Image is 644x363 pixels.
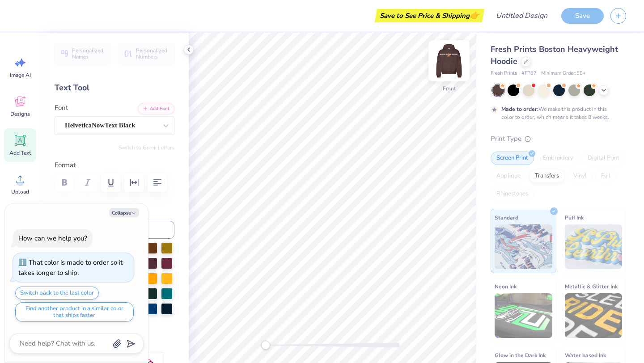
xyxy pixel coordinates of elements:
label: Font [55,103,68,113]
span: Fresh Prints [491,70,517,77]
div: Digital Print [582,152,625,165]
span: Puff Ink [565,213,584,222]
div: Vinyl [568,169,593,183]
div: Print Type [491,134,626,144]
img: Metallic & Glitter Ink [565,293,623,338]
div: Save to See Price & Shipping [377,9,482,22]
div: Screen Print [491,152,534,165]
span: # FP87 [521,70,537,77]
img: Standard [495,224,552,269]
input: Untitled Design [489,7,555,25]
span: Personalized Numbers [136,47,169,60]
label: Format [55,160,174,170]
div: Accessibility label [261,341,270,350]
span: Metallic & Glitter Ink [565,282,618,291]
span: Glow in the Dark Ink [495,350,546,360]
span: Designs [10,110,30,118]
div: Embroidery [537,152,579,165]
button: Collapse [109,208,139,217]
span: Personalized Names [72,47,105,60]
div: Front [443,84,456,93]
img: Neon Ink [495,293,552,338]
img: Puff Ink [565,224,623,269]
button: Find another product in a similar color that ships faster [15,302,134,322]
span: Upload [11,188,29,195]
div: Applique [491,169,526,183]
button: Add Font [138,103,174,114]
span: Standard [495,213,518,222]
img: Front [431,43,467,79]
button: Switch back to the last color [15,287,99,300]
span: 👉 [470,10,479,21]
div: Rhinestones [491,187,534,201]
div: Text Tool [55,82,174,94]
div: Foil [595,169,616,183]
span: Fresh Prints Boston Heavyweight Hoodie [491,44,618,67]
div: We make this product in this color to order, which means it takes 8 weeks. [501,105,611,121]
button: Personalized Numbers [119,43,174,64]
span: Minimum Order: 50 + [541,70,586,77]
span: Neon Ink [495,282,517,291]
strong: Made to order: [501,106,538,113]
button: Switch to Greek Letters [119,144,174,151]
button: Personalized Names [55,43,110,64]
span: Water based Ink [565,350,606,360]
div: Transfers [529,169,565,183]
div: That color is made to order so it takes longer to ship. [18,258,123,277]
span: Add Text [9,149,31,156]
span: Image AI [10,72,31,79]
div: How can we help you? [18,234,87,243]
